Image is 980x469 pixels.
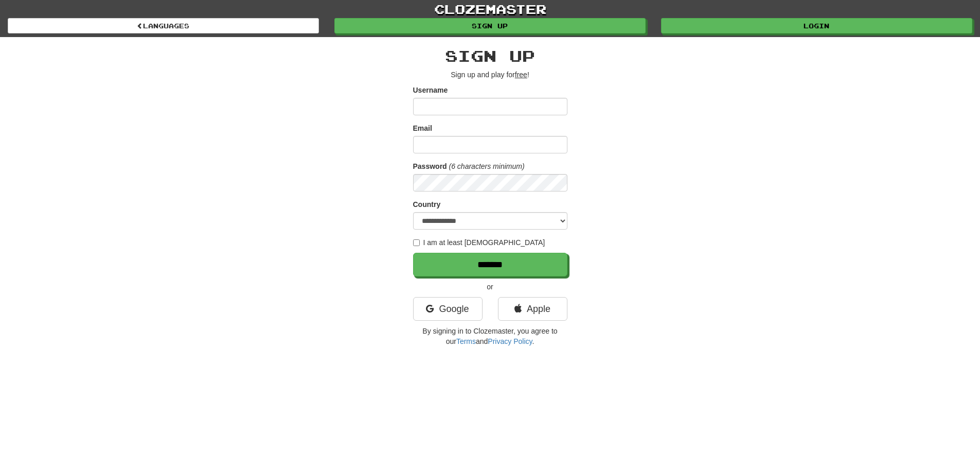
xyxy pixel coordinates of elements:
[413,123,432,133] label: Email
[449,162,525,170] em: (6 characters minimum)
[413,297,483,321] a: Google
[413,47,567,64] h2: Sign up
[413,326,567,346] p: By signing in to Clozemaster, you agree to our and .
[488,337,532,345] a: Privacy Policy
[413,237,545,248] label: I am at least [DEMOGRAPHIC_DATA]
[8,18,319,33] a: Languages
[413,161,447,171] label: Password
[661,18,972,33] a: Login
[413,239,420,246] input: I am at least [DEMOGRAPHIC_DATA]
[456,337,476,345] a: Terms
[413,85,448,95] label: Username
[413,70,567,80] p: Sign up and play for !
[413,282,567,292] p: or
[498,297,567,321] a: Apple
[334,18,646,33] a: Sign up
[413,199,441,210] label: Country
[515,71,527,79] u: free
